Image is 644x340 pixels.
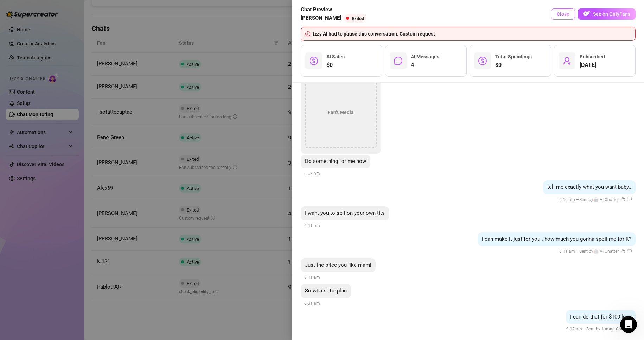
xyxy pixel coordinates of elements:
[559,249,632,254] span: 6:11 am —
[579,197,619,202] span: Sent by 🤖 AI Chatter
[121,228,132,239] button: Send a message…
[621,197,625,201] span: like
[20,4,31,15] img: Profile image for Ella
[88,37,129,44] div: @ms_chelsmarie
[304,223,320,228] span: 6:11 am
[22,231,28,236] button: Gif picker
[326,61,345,69] span: $0
[301,14,341,23] span: [PERSON_NAME]
[34,7,80,12] h1: [PERSON_NAME]
[586,327,630,332] span: Sent by Human Chatter
[123,3,136,15] div: Close
[6,134,115,215] div: Please send us a screenshot of the error message or issue you're experiencing.Also include a shor...
[11,89,110,103] div: If it's related to billing, please provide the email linked to the subscription.
[301,6,369,14] span: Chat Preview
[411,61,439,69] span: 4
[580,54,605,59] span: Subscribed
[627,249,632,253] span: dislike
[11,58,110,86] div: What's the email address of the affected person? If this issue involves someone from your team, p...
[305,262,371,268] span: Just the price you like mami
[313,30,631,38] div: Izzy AI had to pause this conversation. Custom request
[557,11,569,17] span: Close
[6,54,115,107] div: What's the email address of the affected person? If this issue involves someone from your team, p...
[6,113,135,134] div: Chelsea says…
[310,57,318,65] span: dollar
[495,54,532,59] span: Total Spendings
[583,10,590,17] img: OF
[305,210,385,216] span: I want you to spit on your own tits
[482,236,631,242] span: i can make it just for you.. how much you gonna spoil me for it?
[33,231,39,236] button: Upload attachment
[627,197,632,201] span: dislike
[566,327,632,332] span: 9:12 am —
[304,275,320,280] span: 6:11 am
[580,61,605,69] span: [DATE]
[304,171,320,176] span: 6:08 am
[11,138,110,159] div: Please send us a screenshot of the error message or issue you're experiencing.
[495,61,532,69] span: $0
[6,54,135,113] div: Ella says…
[305,288,347,294] span: So whats the plan
[620,316,637,333] iframe: Intercom live chat
[551,8,575,20] button: Close
[559,197,632,202] span: 6:10 am —
[6,33,135,54] div: Chelsea says…
[82,33,135,48] div: @ms_chelsmarie
[11,231,17,236] button: Emoji picker
[593,11,630,17] span: See on OnlyFans
[6,216,135,228] textarea: Message…
[304,301,320,306] span: 6:31 am
[621,249,625,253] span: like
[43,118,129,123] a: [EMAIL_ADDRESS][DOMAIN_NAME]
[547,184,631,190] span: tell me exactly what you want baby..
[6,5,135,33] div: Ella says…
[5,3,18,16] button: go back
[579,249,619,254] span: Sent by 🤖 AI Chatter
[38,113,135,128] div: [EMAIL_ADDRESS][DOMAIN_NAME]
[570,314,631,320] span: I can do that for $100 love
[411,54,439,59] span: AI Messages
[11,162,110,210] div: Also include a short explanation and the steps you took to see the problem, that would be super h...
[326,54,345,59] span: AI Sales
[305,76,377,148] div: Fan's Media
[110,3,123,16] button: Home
[478,57,487,65] span: dollar
[352,16,364,21] span: Exited
[305,31,310,36] span: info-circle
[563,57,571,65] span: user-add
[6,134,135,230] div: Ella says…
[305,158,366,164] span: Do something for me now
[394,57,402,65] span: message
[578,8,636,20] button: OFSee on OnlyFans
